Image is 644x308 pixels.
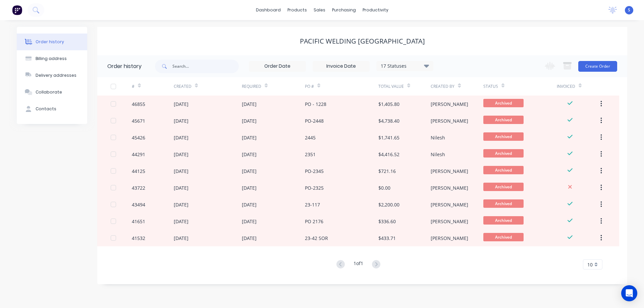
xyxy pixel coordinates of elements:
div: 45671 [132,117,145,124]
span: Archived [483,166,524,174]
div: 17 Statuses [377,62,433,70]
input: Invoice Date [313,61,369,71]
div: PO 2176 [305,218,323,225]
button: Contacts [17,101,87,117]
div: Required [242,83,261,89]
div: [PERSON_NAME] [431,218,468,225]
div: [PERSON_NAME] [431,101,468,108]
div: [DATE] [174,151,189,158]
div: Nilesh [431,151,445,158]
div: Status [483,83,498,89]
div: Created [174,77,242,96]
div: 43722 [132,184,145,191]
div: PO-2325 [305,184,324,191]
div: 44125 [132,168,145,175]
div: PACIFIC WELDING [GEOGRAPHIC_DATA] [300,37,425,45]
div: [DATE] [174,134,189,141]
div: 2445 [305,134,316,141]
div: # [132,77,174,96]
div: Nilesh [431,134,445,141]
div: [PERSON_NAME] [431,201,468,208]
div: Open Intercom Messenger [621,285,637,301]
div: PO - 1228 [305,101,326,108]
div: Total Value [378,77,431,96]
div: Created [174,83,192,89]
div: 41532 [132,235,145,242]
div: $1,405.80 [378,101,399,108]
div: sales [310,5,329,15]
div: $1,741.65 [378,134,399,141]
div: productivity [359,5,392,15]
div: [DATE] [242,151,257,158]
input: Search... [172,60,239,73]
div: 1 of 1 [354,260,363,269]
div: [DATE] [174,184,189,191]
div: $433.71 [378,235,396,242]
span: 10 [587,261,593,268]
span: Archived [483,183,524,191]
span: Archived [483,233,524,241]
div: $0.00 [378,184,390,191]
div: Status [483,77,557,96]
div: [DATE] [242,184,257,191]
div: Created By [431,83,454,89]
div: Order history [36,39,64,45]
div: 2351 [305,151,316,158]
span: Archived [483,132,524,141]
div: 43494 [132,201,145,208]
a: dashboard [253,5,284,15]
div: PO-2345 [305,168,324,175]
button: Order history [17,34,87,50]
input: Order Date [249,61,306,71]
div: $721.16 [378,168,396,175]
span: Archived [483,149,524,158]
span: Archived [483,116,524,124]
img: Factory [12,5,22,15]
div: [DATE] [242,134,257,141]
div: 41651 [132,218,145,225]
button: Billing address [17,50,87,67]
button: Create Order [578,61,617,72]
div: 23-42 SOR [305,235,328,242]
div: PO # [305,83,314,89]
div: [DATE] [242,201,257,208]
div: [DATE] [242,218,257,225]
div: products [284,5,310,15]
div: # [132,83,135,89]
div: Created By [431,77,483,96]
div: [DATE] [174,201,189,208]
div: $336.60 [378,218,396,225]
div: Contacts [36,106,56,112]
div: Order history [107,62,142,70]
div: [PERSON_NAME] [431,235,468,242]
div: [DATE] [242,168,257,175]
div: [DATE] [174,168,189,175]
button: Collaborate [17,84,87,101]
div: [DATE] [174,235,189,242]
div: Required [242,77,305,96]
div: Delivery addresses [36,72,76,78]
div: [DATE] [242,117,257,124]
span: Archived [483,199,524,208]
div: Invoiced [557,83,575,89]
div: 23-117 [305,201,320,208]
div: [DATE] [174,101,189,108]
div: purchasing [329,5,359,15]
span: Archived [483,216,524,225]
div: $4,738.40 [378,117,399,124]
div: 44291 [132,151,145,158]
span: Archived [483,99,524,107]
div: Total Value [378,83,404,89]
div: Collaborate [36,89,62,95]
div: [PERSON_NAME] [431,168,468,175]
div: PO-2448 [305,117,324,124]
div: $2,200.00 [378,201,399,208]
button: Delivery addresses [17,67,87,84]
div: [DATE] [242,101,257,108]
div: [DATE] [242,235,257,242]
div: Invoiced [557,77,599,96]
div: [DATE] [174,117,189,124]
div: 46855 [132,101,145,108]
div: [PERSON_NAME] [431,117,468,124]
div: PO # [305,77,378,96]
